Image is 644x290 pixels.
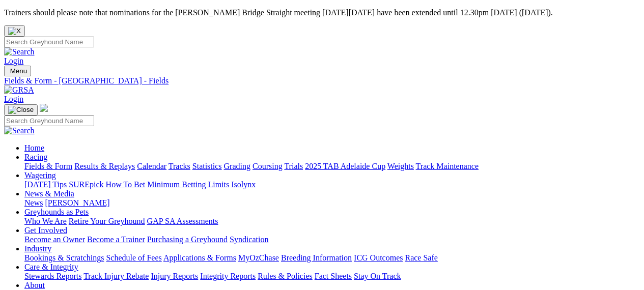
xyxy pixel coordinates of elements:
[231,180,256,189] a: Isolynx
[147,235,228,244] a: Purchasing a Greyhound
[4,47,35,56] img: Search
[4,115,94,126] input: Search
[24,153,47,161] a: Racing
[24,253,640,263] div: Industry
[354,253,403,262] a: ICG Outcomes
[8,106,34,114] img: Close
[4,76,640,85] a: Fields & Form - [GEOGRAPHIC_DATA] - Fields
[45,198,109,207] a: [PERSON_NAME]
[83,272,149,280] a: Track Injury Rebate
[24,235,85,244] a: Become an Owner
[354,272,401,280] a: Stay On Track
[24,208,89,216] a: Greyhounds as Pets
[258,272,313,280] a: Rules & Policies
[24,281,45,289] a: About
[305,162,385,170] a: 2025 TAB Adelaide Cup
[4,8,640,17] p: Trainers should please note that nominations for the [PERSON_NAME] Bridge Straight meeting [DATE]...
[24,189,74,198] a: News & Media
[4,95,23,103] a: Login
[24,263,78,271] a: Care & Integrity
[416,162,479,170] a: Track Maintenance
[24,162,72,170] a: Fields & Form
[4,56,23,65] a: Login
[405,253,437,262] a: Race Safe
[24,235,640,244] div: Get Involved
[69,217,145,225] a: Retire Your Greyhound
[4,25,25,37] button: Close
[24,171,56,180] a: Wagering
[24,143,44,152] a: Home
[315,272,352,280] a: Fact Sheets
[10,67,27,75] span: Menu
[69,180,103,189] a: SUREpick
[4,37,94,47] input: Search
[230,235,268,244] a: Syndication
[151,272,198,280] a: Injury Reports
[253,162,283,170] a: Coursing
[200,272,256,280] a: Integrity Reports
[4,85,34,95] img: GRSA
[24,162,640,171] div: Racing
[24,253,104,262] a: Bookings & Scratchings
[74,162,135,170] a: Results & Replays
[24,217,640,226] div: Greyhounds as Pets
[192,162,222,170] a: Statistics
[147,180,229,189] a: Minimum Betting Limits
[4,66,31,76] button: Toggle navigation
[24,272,81,280] a: Stewards Reports
[106,253,161,262] a: Schedule of Fees
[24,198,43,207] a: News
[147,217,218,225] a: GAP SA Assessments
[224,162,250,170] a: Grading
[24,198,640,208] div: News & Media
[40,104,48,112] img: logo-grsa-white.png
[4,126,35,135] img: Search
[24,180,640,189] div: Wagering
[24,217,67,225] a: Who We Are
[87,235,145,244] a: Become a Trainer
[24,226,67,235] a: Get Involved
[106,180,146,189] a: How To Bet
[137,162,166,170] a: Calendar
[284,162,303,170] a: Trials
[163,253,236,262] a: Applications & Forms
[281,253,352,262] a: Breeding Information
[4,104,38,115] button: Toggle navigation
[24,244,51,253] a: Industry
[169,162,190,170] a: Tracks
[238,253,279,262] a: MyOzChase
[24,180,67,189] a: [DATE] Tips
[24,272,640,281] div: Care & Integrity
[8,27,21,35] img: X
[387,162,414,170] a: Weights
